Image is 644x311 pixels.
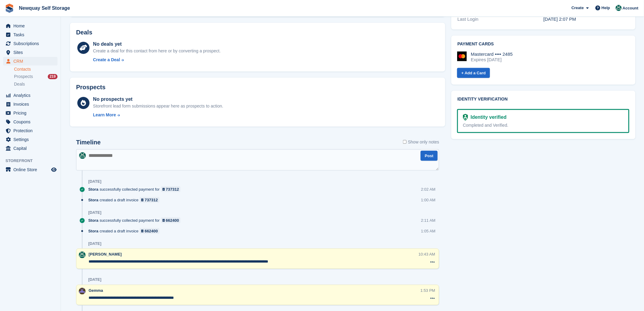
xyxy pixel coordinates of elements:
span: Account [623,5,639,11]
a: menu [3,48,58,57]
a: menu [3,91,58,100]
h2: Timeline [76,139,101,146]
span: Tasks [13,30,50,39]
div: Identity verified [468,114,506,121]
span: Stora [88,197,98,203]
a: menu [3,144,58,153]
a: 737312 [161,186,181,192]
a: menu [3,30,58,39]
a: menu [3,165,58,174]
span: Gemma [89,288,103,293]
a: menu [3,22,58,30]
div: No deals yet [93,41,221,48]
a: menu [3,57,58,65]
div: 737312 [166,186,179,192]
h2: Deals [76,29,92,36]
img: JON [79,252,86,258]
img: JON [616,5,622,11]
a: + Add a Card [457,68,490,78]
a: 737312 [140,197,159,203]
span: Create [572,5,584,11]
a: Prospects 219 [14,73,58,80]
div: created a draft invoice [88,228,163,234]
div: [DATE] [88,241,101,246]
a: menu [3,126,58,135]
span: CRM [13,57,50,65]
a: menu [3,135,58,144]
div: 662400 [166,217,179,223]
img: Identity Verification Ready [463,114,468,121]
a: menu [3,39,58,48]
div: Completed and Verified. [463,122,624,129]
span: Stora [88,186,98,192]
img: JON [79,152,86,159]
h2: Prospects [76,84,106,91]
div: successfully collected payment for [88,186,184,192]
span: Settings [13,135,50,144]
div: successfully collected payment for [88,217,184,223]
a: Learn More [93,112,223,118]
div: 1:00 AM [421,197,436,203]
span: Stora [88,217,98,223]
div: 2:02 AM [421,186,436,192]
div: 219 [48,74,58,79]
div: No prospects yet [93,96,223,103]
div: 1:05 AM [421,228,436,234]
div: 2:11 AM [421,217,436,223]
a: 662400 [161,217,181,223]
span: Home [13,22,50,30]
div: Expires [DATE] [471,57,513,62]
a: Newquay Self Storage [16,3,72,13]
div: 1:53 PM [421,288,435,294]
a: Contacts [14,66,58,72]
span: Help [602,5,610,11]
div: 10:43 AM [418,252,435,257]
div: [DATE] [88,210,101,215]
img: Gemma [79,288,86,295]
div: Storefront lead form submissions appear here as prospects to action. [93,103,223,109]
div: Mastercard •••• 2485 [471,51,513,57]
span: Protection [13,126,50,135]
div: Last Login [457,16,544,23]
a: menu [3,118,58,126]
button: Post [421,151,438,161]
h2: Payment cards [457,42,629,47]
a: 662400 [140,228,159,234]
span: Capital [13,144,50,153]
span: Invoices [13,100,50,108]
div: Create a Deal [93,57,120,63]
div: created a draft invoice [88,197,163,203]
input: Show only notes [403,139,407,145]
div: 737312 [145,197,158,203]
span: Prospects [14,74,33,80]
a: Deals [14,81,58,87]
label: Show only notes [403,139,439,145]
span: Pricing [13,109,50,117]
span: Subscriptions [13,39,50,48]
img: Mastercard Logo [457,51,467,61]
a: menu [3,100,58,108]
div: Learn More [93,112,116,118]
span: Online Store [13,165,50,174]
a: Create a Deal [93,57,221,63]
span: Storefront [5,158,61,164]
span: Sites [13,48,50,57]
img: stora-icon-8386f47178a22dfd0bd8f6a31ec36ba5ce8667c1dd55bd0f319d3a0aa187defe.svg [5,4,14,13]
div: Create a deal for this contact from here or by converting a prospect. [93,48,221,54]
span: Deals [14,81,25,87]
span: Stora [88,228,98,234]
div: [DATE] [88,277,101,282]
span: Coupons [13,118,50,126]
h2: Identity verification [457,97,629,102]
div: 662400 [145,228,158,234]
div: [DATE] [88,179,101,184]
span: Analytics [13,91,50,100]
time: 2022-04-29 13:07:09 UTC [544,16,576,22]
span: [PERSON_NAME] [89,252,122,257]
a: menu [3,109,58,117]
a: Preview store [50,166,58,173]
